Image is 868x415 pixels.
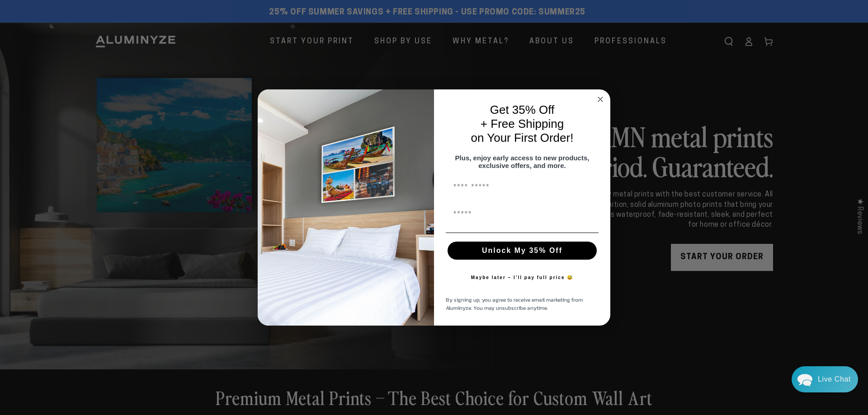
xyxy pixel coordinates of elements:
[490,103,555,117] span: Get 35% Off
[467,269,578,287] button: Maybe later – I’ll pay full price 😅
[481,117,564,131] span: + Free Shipping
[818,366,851,392] div: Contact Us Directly
[446,296,583,312] span: By signing up, you agree to receive email marketing from Aluminyze. You may unsubscribe anytime.
[446,233,599,233] img: underline
[258,89,434,326] img: 728e4f65-7e6c-44e2-b7d1-0292a396982f.jpeg
[448,242,597,260] button: Unlock My 35% Off
[455,154,590,169] span: Plus, enjoy early access to new products, exclusive offers, and more.
[471,131,574,145] span: on Your First Order!
[792,366,858,392] div: Chat widget toggle
[595,94,606,105] button: Close dialog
